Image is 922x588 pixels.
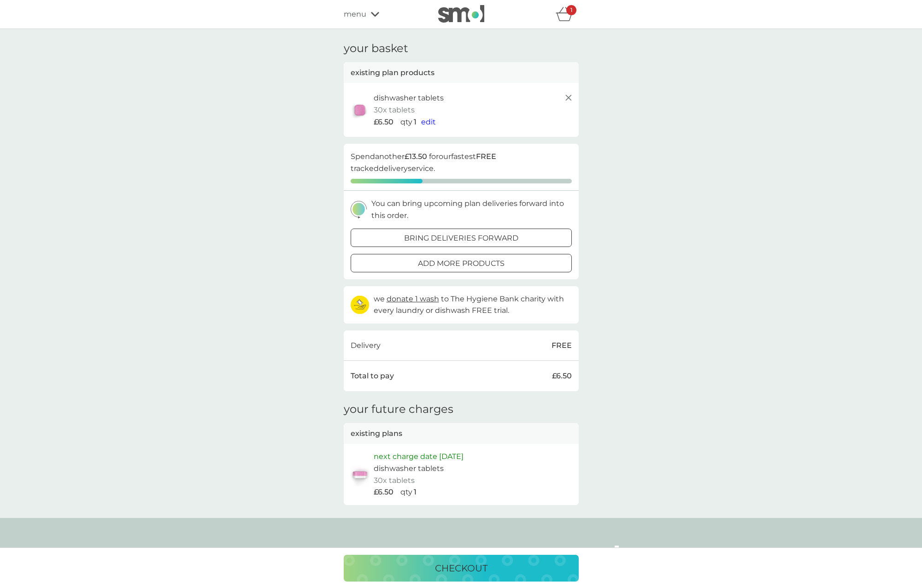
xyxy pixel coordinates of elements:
p: next charge date [DATE] [374,451,464,463]
p: existing plans [351,428,402,440]
h3: your future charges [344,403,453,416]
p: FREE [552,340,572,352]
p: dishwasher tablets [374,92,444,104]
p: £6.50 [374,486,393,498]
img: smol [438,5,484,23]
p: we to The Hygiene Bank charity with every laundry or dishwash FREE trial. [374,293,572,317]
p: Delivery [351,340,381,352]
button: add more products [351,254,572,272]
button: bring deliveries forward [351,229,572,247]
strong: FREE [476,152,496,161]
h4: Work With Us [466,546,549,560]
p: 1 [414,116,417,128]
p: bring deliveries forward [404,232,518,244]
p: 1 [414,486,417,498]
p: Spend another for our fastest tracked delivery service. [351,151,572,174]
span: donate 1 wash [387,294,439,303]
div: basket [556,5,579,24]
p: 30x tablets [374,104,415,116]
p: £6.50 [552,370,572,382]
p: existing plan products [351,67,435,79]
button: checkout [344,555,579,582]
span: £6.50 [374,116,393,128]
button: edit [421,116,436,128]
span: edit [421,118,436,126]
strong: £13.50 [405,152,427,161]
img: delivery-schedule.svg [351,201,367,218]
h4: Help [252,546,350,560]
h4: Company [358,546,457,560]
p: checkout [435,561,487,576]
img: smol [573,546,619,577]
p: dishwasher tablets [374,463,444,475]
p: 30x tablets [374,475,415,487]
h3: your basket [344,42,408,55]
p: You can bring upcoming plan deliveries forward into this order. [371,198,572,221]
span: menu [344,8,366,20]
p: qty [400,486,412,498]
p: Total to pay [351,370,394,382]
p: add more products [418,258,505,270]
p: qty [400,116,412,128]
